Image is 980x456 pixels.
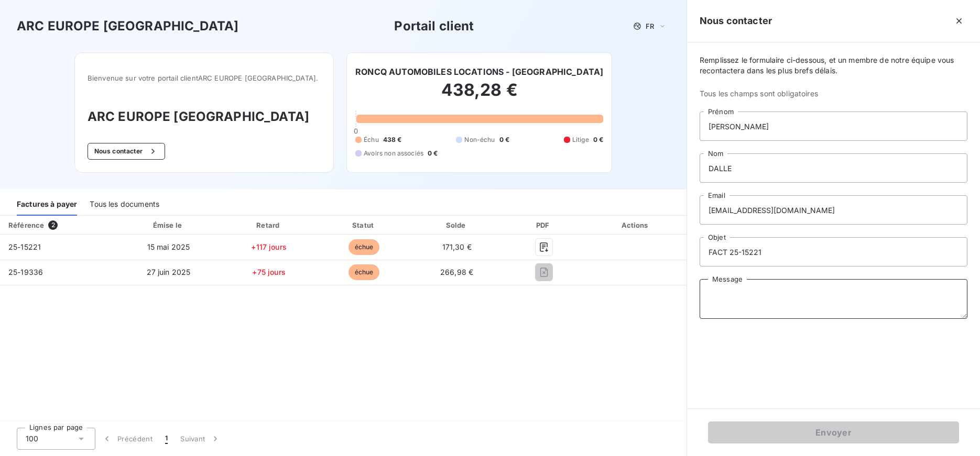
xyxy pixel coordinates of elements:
span: échue [349,264,380,280]
div: Tous les documents [90,194,159,216]
h3: Portail client [394,17,474,36]
input: placeholder [700,153,967,183]
button: Nous contacter [88,143,165,160]
input: placeholder [700,112,967,141]
div: Solde [413,220,500,230]
span: 0 [354,127,358,135]
button: Envoyer [708,421,959,443]
span: Non-échu [464,135,495,144]
span: échue [349,239,380,255]
span: +75 jours [252,268,285,276]
h3: ARC EUROPE [GEOGRAPHIC_DATA] [17,17,238,36]
span: Échu [364,135,379,144]
button: Suivant [174,428,227,450]
span: FR [646,22,654,30]
div: Émise le [118,220,219,230]
span: 0 € [593,135,603,144]
span: 0 € [499,135,509,144]
button: 1 [159,428,174,450]
span: 0 € [428,149,438,158]
h3: ARC EUROPE [GEOGRAPHIC_DATA] [88,107,321,126]
div: Référence [8,221,44,229]
span: Avoirs non associés [364,149,423,158]
span: Remplissez le formulaire ci-dessous, et un membre de notre équipe vous recontactera dans les plus... [700,55,967,76]
input: placeholder [700,237,967,266]
div: Retard [223,220,315,230]
div: Factures à payer [17,194,77,216]
div: Statut [319,220,409,230]
h5: Nous contacter [700,14,772,28]
span: 25-15221 [8,242,41,251]
span: 171,30 € [442,242,472,251]
span: 438 € [383,135,402,144]
span: 15 mai 2025 [147,242,190,251]
span: 266,98 € [440,268,473,276]
button: Précédent [95,428,159,450]
span: +117 jours [251,242,287,251]
span: 27 juin 2025 [147,268,191,276]
input: placeholder [700,195,967,225]
span: Bienvenue sur votre portail client ARC EUROPE [GEOGRAPHIC_DATA] . [88,74,321,82]
span: Tous les champs sont obligatoires [700,88,967,99]
span: 25-19336 [8,268,43,276]
div: Actions [587,220,684,230]
div: PDF [505,220,583,230]
span: 2 [48,220,58,230]
span: 100 [26,433,38,444]
h2: 438,28 € [355,80,603,111]
span: Litige [572,135,589,144]
h6: RONCQ AUTOMOBILES LOCATIONS - [GEOGRAPHIC_DATA] [355,65,603,78]
span: 1 [165,433,168,444]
